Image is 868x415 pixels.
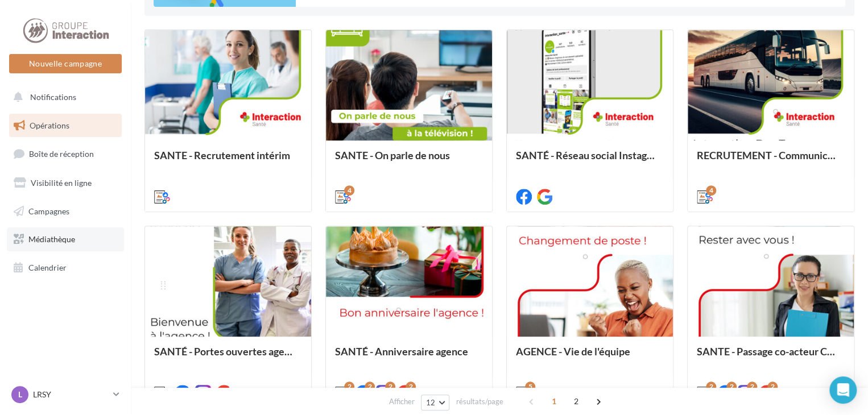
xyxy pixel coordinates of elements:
[33,389,109,400] p: LRSY
[365,381,375,392] div: 2
[706,381,716,392] div: 2
[29,149,94,159] span: Boîte de réception
[726,381,737,392] div: 2
[7,114,124,138] a: Opérations
[9,54,122,73] button: Nouvelle campagne
[389,396,415,407] span: Afficher
[516,346,664,368] div: AGENCE - Vie de l'équipe
[7,171,124,195] a: Visibilité en ligne
[747,381,757,392] div: 2
[406,381,416,392] div: 2
[567,392,585,410] span: 2
[7,85,119,109] button: Notifications
[7,200,124,223] a: Campagnes
[456,396,503,407] span: résultats/page
[31,178,92,188] span: Visibilité en ligne
[9,384,122,405] a: L LRSY
[344,185,354,196] div: 4
[7,142,124,166] a: Boîte de réception
[545,392,563,410] span: 1
[30,121,69,130] span: Opérations
[767,381,778,392] div: 2
[385,381,395,392] div: 2
[344,381,354,392] div: 2
[335,346,483,368] div: SANTÉ - Anniversaire agence
[525,381,535,392] div: 5
[28,263,67,272] span: Calendrier
[7,256,124,280] a: Calendrier
[706,185,716,196] div: 4
[516,150,664,172] div: SANTÉ - Réseau social Instagam
[426,398,436,407] span: 12
[154,150,302,172] div: SANTE - Recrutement intérim
[7,227,124,251] a: Médiathèque
[697,346,845,368] div: SANTE - Passage co-acteur CDD à CDI
[30,92,76,102] span: Notifications
[28,206,69,215] span: Campagnes
[829,376,857,404] div: Open Intercom Messenger
[335,150,483,172] div: SANTE - On parle de nous
[421,395,450,410] button: 12
[154,346,302,368] div: SANTÉ - Portes ouvertes agence
[18,389,22,400] span: L
[697,150,845,172] div: RECRUTEMENT - Communication externe
[28,234,75,244] span: Médiathèque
